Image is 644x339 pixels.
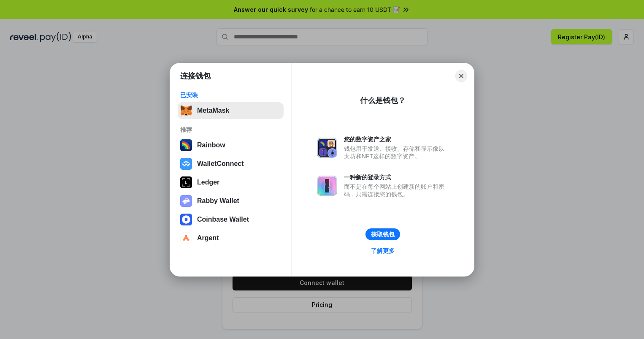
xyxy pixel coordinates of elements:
button: Rainbow [178,137,284,154]
img: svg+xml,%3Csvg%20xmlns%3D%22http%3A%2F%2Fwww.w3.org%2F2000%2Fsvg%22%20width%3D%2228%22%20height%3... [180,176,192,188]
div: Ledger [197,179,219,186]
div: Coinbase Wallet [197,216,249,223]
div: 了解更多 [371,247,395,255]
button: WalletConnect [178,155,284,172]
div: 推荐 [180,126,281,133]
button: Ledger [178,174,284,191]
div: 钱包用于发送、接收、存储和显示像以太坊和NFT这样的数字资产。 [344,145,449,160]
img: svg+xml,%3Csvg%20width%3D%2228%22%20height%3D%2228%22%20viewBox%3D%220%200%2028%2028%22%20fill%3D... [180,214,192,225]
button: 获取钱包 [365,228,400,240]
img: svg+xml,%3Csvg%20width%3D%2228%22%20height%3D%2228%22%20viewBox%3D%220%200%2028%2028%22%20fill%3D... [180,232,192,244]
a: 了解更多 [366,245,400,256]
div: WalletConnect [197,160,244,168]
img: svg+xml,%3Csvg%20fill%3D%22none%22%20height%3D%2233%22%20viewBox%3D%220%200%2035%2033%22%20width%... [180,105,192,117]
div: Argent [197,234,219,242]
div: MetaMask [197,107,229,114]
button: MetaMask [178,102,284,119]
div: Rainbow [197,141,225,149]
img: svg+xml,%3Csvg%20width%3D%2228%22%20height%3D%2228%22%20viewBox%3D%220%200%2028%2028%22%20fill%3D... [180,158,192,170]
div: 什么是钱包？ [360,95,406,106]
div: 您的数字资产之家 [344,136,449,143]
div: Rabby Wallet [197,197,239,205]
img: svg+xml,%3Csvg%20xmlns%3D%22http%3A%2F%2Fwww.w3.org%2F2000%2Fsvg%22%20fill%3D%22none%22%20viewBox... [180,195,192,207]
div: 而不是在每个网站上创建新的账户和密码，只需连接您的钱包。 [344,183,449,198]
img: svg+xml,%3Csvg%20width%3D%22120%22%20height%3D%22120%22%20viewBox%3D%220%200%20120%20120%22%20fil... [180,139,192,151]
img: svg+xml,%3Csvg%20xmlns%3D%22http%3A%2F%2Fwww.w3.org%2F2000%2Fsvg%22%20fill%3D%22none%22%20viewBox... [317,176,337,196]
button: Rabby Wallet [178,193,284,209]
h1: 连接钱包 [180,71,211,81]
img: svg+xml,%3Csvg%20xmlns%3D%22http%3A%2F%2Fwww.w3.org%2F2000%2Fsvg%22%20fill%3D%22none%22%20viewBox... [317,138,337,158]
div: 一种新的登录方式 [344,174,449,181]
div: 已安装 [180,91,281,99]
button: Coinbase Wallet [178,211,284,228]
button: Close [455,70,467,82]
button: Argent [178,230,284,247]
div: 获取钱包 [371,231,395,238]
